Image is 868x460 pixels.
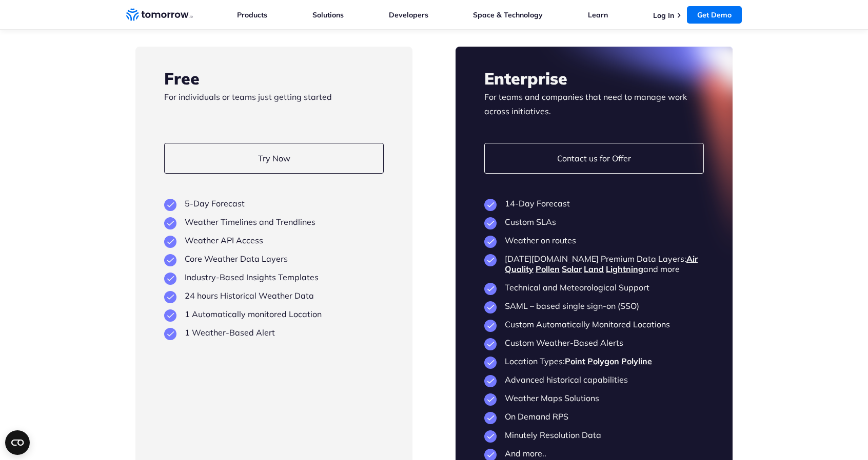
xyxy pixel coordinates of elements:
ul: plan features [484,198,704,458]
li: Custom Weather-Based Alerts [484,338,704,348]
li: Technical and Meteorological Support [484,282,704,292]
a: Polyline [621,356,652,366]
a: Space & Technology [473,10,543,19]
a: Solutions [312,10,344,19]
li: 14-Day Forecast [484,198,704,208]
a: Contact us for Offer [484,143,704,174]
li: Location Types: [484,356,704,366]
li: [DATE][DOMAIN_NAME] Premium Data Layers: and more [484,254,704,274]
a: Point [565,356,585,366]
a: Products [237,10,267,19]
a: Home link [126,7,193,23]
a: Polygon [587,356,619,366]
li: And more.. [484,448,704,458]
ul: plan features [164,198,384,338]
a: Lightning [606,264,643,274]
a: Get Demo [687,6,742,24]
a: Developers [389,10,428,19]
button: Open CMP widget [5,430,30,455]
a: Land [584,264,604,274]
li: 1 Automatically monitored Location [164,309,384,319]
a: Learn [588,10,608,19]
a: Log In [653,11,674,20]
li: Weather API Access [164,235,384,245]
a: Solar [562,264,582,274]
p: For individuals or teams just getting started [164,90,384,118]
li: Custom SLAs [484,217,704,227]
li: 1 Weather-Based Alert [164,327,384,338]
li: 24 hours Historical Weather Data [164,290,384,301]
li: 5-Day Forecast [164,198,384,208]
li: SAML – based single sign-on (SSO) [484,301,704,311]
h3: Free [164,67,384,90]
a: Pollen [536,264,560,274]
li: Advanced historical capabilities [484,374,704,385]
li: Weather Timelines and Trendlines [164,217,384,227]
li: Weather on routes [484,235,704,245]
li: Core Weather Data Layers [164,254,384,264]
li: Custom Automatically Monitored Locations [484,319,704,329]
a: Try Now [164,143,384,174]
li: Weather Maps Solutions [484,393,704,403]
a: Air Quality [505,254,698,274]
li: On Demand RPS [484,411,704,422]
li: Minutely Resolution Data [484,430,704,440]
li: Industry-Based Insights Templates [164,272,384,282]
